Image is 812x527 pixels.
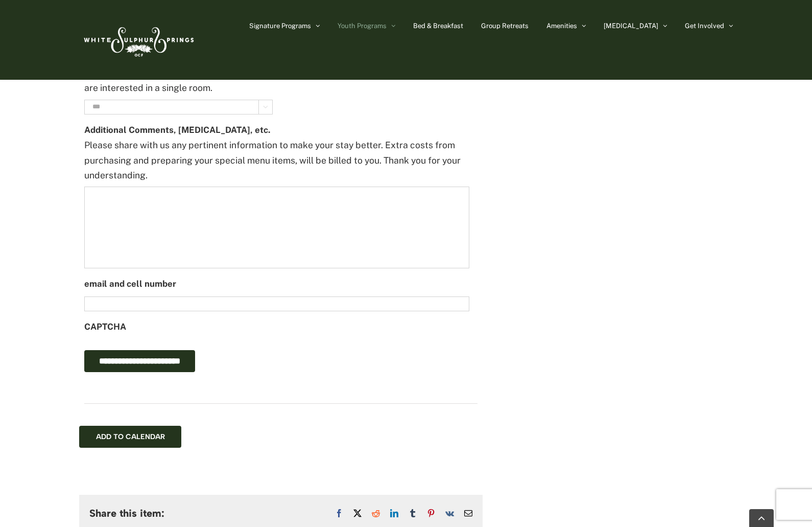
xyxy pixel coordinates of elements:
span: Youth Programs [338,22,387,29]
span: Group Retreats [481,22,529,29]
label: email and cell number [84,279,176,290]
h4: Share this item: [89,508,164,519]
span: Bed & Breakfast [413,22,463,29]
span: Amenities [546,22,577,29]
label: CAPTCHA [84,322,126,333]
img: White Sulphur Springs Logo [79,16,197,64]
span: Get Involved [685,22,724,29]
label: Additional Comments, [MEDICAL_DATA], etc. [84,125,271,136]
span: [MEDICAL_DATA] [604,22,658,29]
span: Signature Programs [249,22,311,29]
div: Please share with us any pertinent information to make your stay better. Extra costs from purchas... [84,138,469,182]
button: View links to add events to your calendar [96,432,165,441]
